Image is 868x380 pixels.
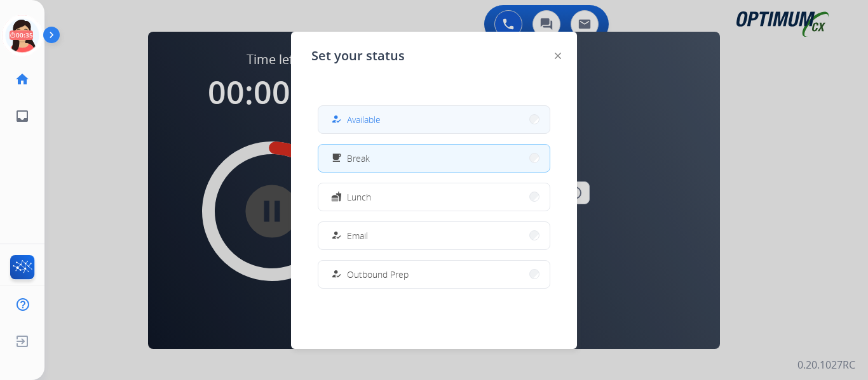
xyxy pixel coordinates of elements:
[331,269,342,280] mat-icon: how_to_reg
[331,153,342,164] mat-icon: free_breakfast
[347,268,409,281] span: Outbound Prep
[331,114,342,125] mat-icon: how_to_reg
[318,183,550,211] button: Lunch
[318,145,550,172] button: Break
[347,229,368,242] span: Email
[347,190,371,204] span: Lunch
[311,47,405,65] span: Set your status
[347,113,381,126] span: Available
[318,106,550,133] button: Available
[15,108,30,124] mat-icon: inbox
[347,152,370,165] span: Break
[797,357,855,372] p: 0.20.1027RC
[331,192,342,202] mat-icon: fastfood
[555,53,561,59] img: close-button
[318,261,550,288] button: Outbound Prep
[318,222,550,249] button: Email
[15,72,30,87] mat-icon: home
[331,230,342,241] mat-icon: how_to_reg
